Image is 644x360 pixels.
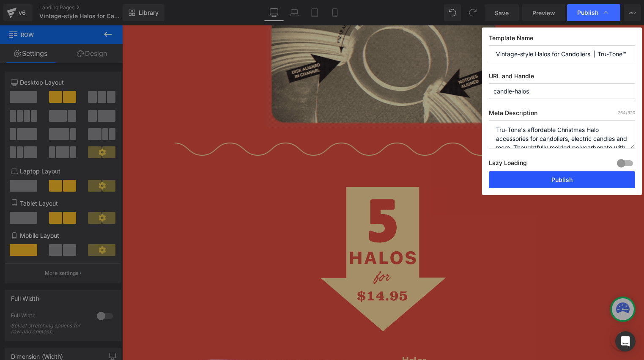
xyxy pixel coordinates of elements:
[489,34,635,45] label: Template Name
[615,331,636,352] div: Open Intercom Messenger
[489,171,635,188] button: Publish
[488,301,512,325] div: Chat widget toggle
[577,9,598,16] span: Publish
[489,109,635,120] label: Meta Description
[489,120,635,148] textarea: Tru-Tone's affordable Christmas Halo accessories for candoliers, electric candles and more. Thoug...
[618,110,626,115] span: 264
[489,72,635,83] label: URL and Handle
[280,330,305,340] a: Halos
[197,162,324,308] img: 5 Halos per package
[489,157,527,171] label: Lazy Loading
[618,110,635,115] span: /320
[488,301,512,325] img: Chat Button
